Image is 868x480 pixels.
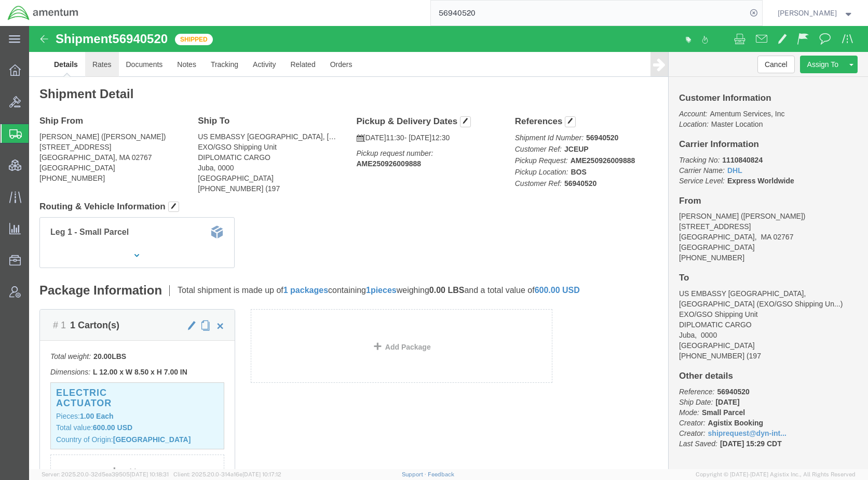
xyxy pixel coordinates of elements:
img: logo [7,5,79,21]
button: [PERSON_NAME] [777,7,854,19]
a: Feedback [428,471,454,477]
span: Client: 2025.20.0-314a16e [173,471,281,477]
iframe: FS Legacy Container [29,26,868,469]
input: Search for shipment number, reference number [431,1,747,25]
span: Kent Gilman [778,7,837,19]
a: Support [402,471,428,477]
span: [DATE] 10:18:31 [130,471,169,477]
span: Copyright © [DATE]-[DATE] Agistix Inc., All Rights Reserved [696,470,856,479]
span: [DATE] 10:17:12 [242,471,281,477]
span: Server: 2025.20.0-32d5ea39505 [42,471,169,477]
